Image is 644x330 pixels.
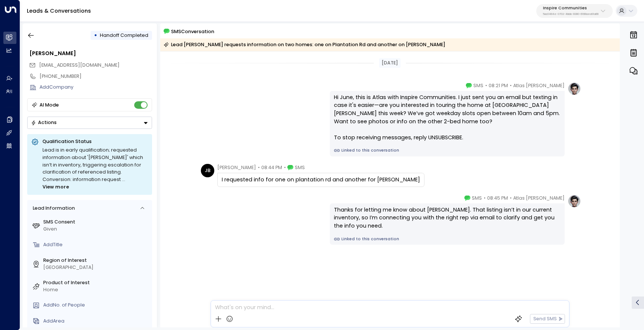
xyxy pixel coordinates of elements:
[164,41,445,48] div: Lead [PERSON_NAME] requests information on two homes: one on Plantation Rd and another on [PERSON...
[43,257,149,264] label: Region of Interest
[40,84,152,91] div: AddCompany
[42,138,148,145] p: Qualification Status
[42,183,69,191] span: View more
[543,6,599,10] p: Inspire Communities
[94,29,97,41] div: •
[295,164,305,171] span: SMS
[484,194,486,202] span: •
[487,194,508,202] span: 08:45 PM
[30,205,75,212] div: Lead Information
[489,82,508,89] span: 08:21 PM
[100,32,148,38] span: Handoff Completed
[40,101,59,109] div: AI Mode
[43,264,149,271] div: [GEOGRAPHIC_DATA]
[543,13,599,16] p: 5ac0484e-0702-4bbb-8380-6168aea91a66
[43,279,149,286] label: Product of Interest
[510,82,512,89] span: •
[284,164,286,171] span: •
[43,226,149,233] div: Given
[201,164,214,177] div: JB
[43,318,149,325] div: AddArea
[40,73,152,80] div: [PHONE_NUMBER]
[258,164,260,171] span: •
[27,117,152,129] div: Button group with a nested menu
[334,147,561,153] a: Linked to this conversation
[513,82,565,89] span: Atlas [PERSON_NAME]
[334,236,561,242] a: Linked to this conversation
[513,194,565,202] span: Atlas [PERSON_NAME]
[568,194,581,208] img: profile-logo.png
[473,82,483,89] span: SMS
[43,241,149,248] div: AddTitle
[43,302,149,309] div: AddNo. of People
[568,82,581,95] img: profile-logo.png
[485,82,487,89] span: •
[43,286,149,293] div: Home
[217,164,256,171] span: [PERSON_NAME]
[536,4,613,18] button: Inspire Communities5ac0484e-0702-4bbb-8380-6168aea91a66
[222,176,420,184] div: I requested info for one on plantation rd and another for [PERSON_NAME]
[31,120,57,126] div: Actions
[42,146,148,191] div: Lead is in early qualification; requested information about '[PERSON_NAME]' which isn’t in invent...
[29,50,152,58] div: [PERSON_NAME]
[39,62,120,69] span: junelavar@yahoo.com
[39,62,120,68] span: [EMAIL_ADDRESS][DOMAIN_NAME]
[379,58,401,68] div: [DATE]
[334,206,561,230] div: Thanks for letting me know about [PERSON_NAME]. That listing isn’t in our current inventory, so I...
[171,28,214,35] span: SMS Conversation
[510,194,512,202] span: •
[27,7,91,15] a: Leads & Conversations
[27,117,152,129] button: Actions
[334,93,561,142] div: Hi June, this is Atlas with Inspire Communities. I just sent you an email but texting in case it'...
[43,219,149,226] label: SMS Consent
[472,194,482,202] span: SMS
[261,164,282,171] span: 08:44 PM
